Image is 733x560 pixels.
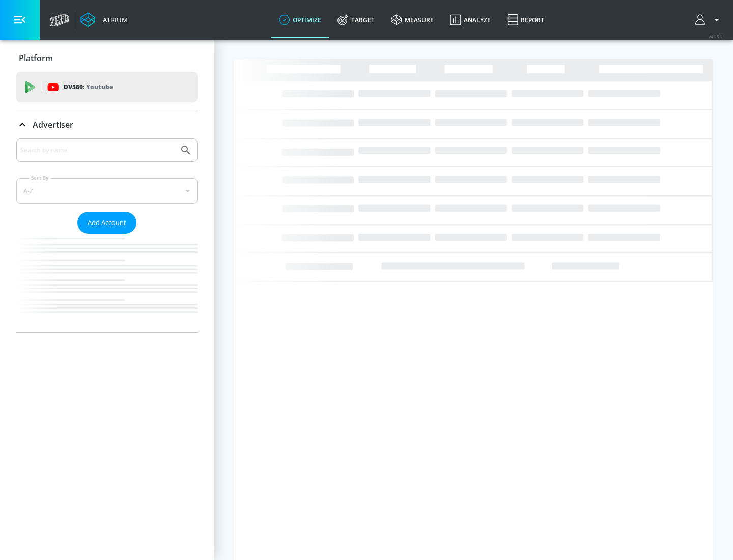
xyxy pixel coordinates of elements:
p: DV360: [64,81,113,93]
button: Add Account [77,212,136,234]
div: Advertiser [16,110,198,139]
a: Report [499,2,552,38]
div: Platform [16,44,198,72]
p: Platform [19,52,53,64]
input: Search by name [20,144,175,157]
div: DV360: Youtube [16,72,198,102]
a: Analyze [442,2,499,38]
div: A-Z [16,178,198,204]
span: v 4.25.2 [709,34,723,39]
p: Youtube [86,81,113,92]
label: Sort By [29,175,51,181]
div: Atrium [99,15,128,24]
a: Target [329,2,383,38]
p: Advertiser [33,119,73,130]
nav: list of Advertiser [16,234,198,332]
a: Atrium [80,12,128,27]
div: Advertiser [16,138,198,332]
span: Add Account [88,217,126,229]
a: measure [383,2,442,38]
a: optimize [271,2,329,38]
